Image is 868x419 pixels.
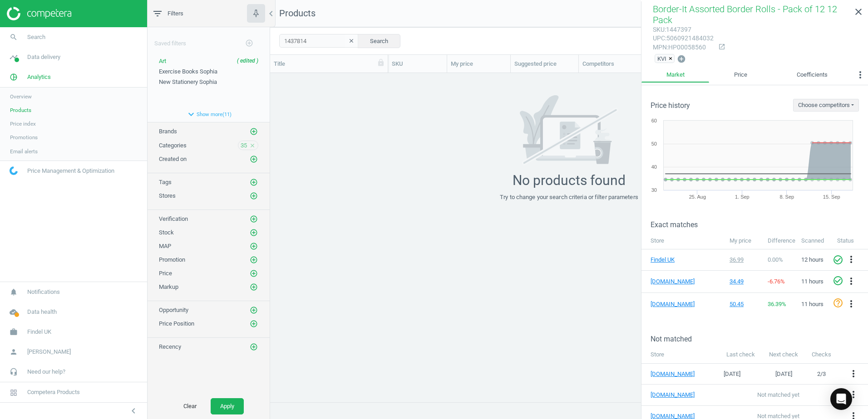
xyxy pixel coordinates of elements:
i: person [5,343,22,361]
i: more_vert [846,298,857,309]
span: Promotion [159,256,185,263]
tspan: 8. Sep [779,194,794,200]
button: Choose competitors [793,99,859,112]
span: Price index [10,120,36,127]
div: Title [274,60,384,68]
i: add_circle_outline [250,306,258,314]
span: Analytics [27,73,51,81]
span: 36.39 % [768,301,786,307]
span: Border-It Assorted Border Rolls - Pack of 12 12 Pack [653,4,837,25]
text: 50 [651,141,657,146]
div: 36.99 [730,256,759,264]
span: Opportunity [159,307,188,313]
div: SKU [392,60,443,68]
i: add_circle_outline [250,256,258,264]
i: chevron_left [266,8,276,19]
i: more_vert [846,254,857,265]
div: : HP00058560 [653,43,714,52]
th: Store [641,346,719,364]
td: Not matched yet [719,385,838,406]
button: more_vert [846,276,857,287]
i: add_circle_outline [250,283,258,291]
button: add_circle_outline [249,214,258,224]
i: add_circle [677,54,686,63]
span: 12 hours [801,256,824,263]
span: Competera Products [27,388,80,396]
text: 40 [651,164,657,170]
button: more_vert [848,389,859,401]
text: 60 [651,118,657,123]
span: Search [27,33,45,41]
div: Suggested price [514,60,575,68]
span: Markup [159,283,178,290]
i: expand_more [186,109,197,120]
span: Brands [159,128,177,135]
img: 7171a7ce662e02b596aeec34d53f281b.svg [503,95,636,166]
i: add_circle_outline [250,155,258,163]
i: more_vert [855,69,866,80]
th: Last check [719,346,762,364]
input: SKU/Title search [279,34,359,48]
div: Saved filters [148,27,270,53]
div: Try to change your search criteria or filter parameters [500,193,638,201]
img: wGWNvw8QSZomAAAAABJRU5ErkJggg== [10,166,18,175]
span: sku [653,26,665,33]
i: add_circle_outline [250,269,258,278]
button: add_circle_outline [249,191,258,200]
a: Market [641,67,709,83]
h3: Exact matches [651,220,868,229]
button: Clear [174,398,206,414]
tspan: 15. Sep [823,194,840,200]
span: Price Position [159,320,194,327]
button: more_vert [846,254,857,266]
span: 0.00 % [768,256,783,263]
tspan: 25. Aug [689,194,706,200]
button: expand_moreShow more(11) [148,107,270,122]
span: Categories [159,142,187,149]
span: [PERSON_NAME] [27,348,71,356]
i: add_circle_outline [250,320,258,328]
span: Tags [159,179,172,185]
span: New Stationery Sophia [159,78,217,85]
th: Next check [762,346,805,364]
i: cloud_done [5,303,22,321]
span: 11 hours [801,278,824,285]
button: add_circle_outline [249,306,258,315]
i: add_circle_outline [250,242,258,250]
i: pie_chart_outlined [5,68,22,86]
span: [DATE] [775,370,792,377]
i: more_vert [848,389,859,400]
div: Open Intercom Messenger [830,388,852,410]
h3: Price history [651,101,690,110]
img: ajHJNr6hYgQAAAAASUVORK5CYII= [7,7,71,20]
i: add_circle_outline [250,215,258,223]
button: add_circle_outline [249,283,258,292]
span: Products [279,8,316,19]
i: close [249,142,256,149]
i: notifications [5,283,22,301]
h3: Not matched [651,335,868,343]
button: Apply [211,398,244,414]
button: add_circle [676,54,686,64]
div: grid [270,73,868,395]
th: Store [641,232,725,249]
i: clear [348,38,355,44]
div: 34.49 [730,278,759,286]
i: timeline [5,49,22,66]
i: search [5,29,22,46]
span: Data delivery [27,53,60,61]
button: Search [358,34,400,48]
button: add_circle_outline [249,228,258,237]
i: check_circle_outline [833,275,843,286]
th: Difference [763,232,797,249]
button: × [669,54,674,63]
span: 11 hours [801,301,824,307]
a: Coefficients [772,67,853,83]
i: check_circle_outline [833,254,843,265]
span: upc [653,34,665,42]
button: add_circle_outline [249,269,258,278]
span: Exercise Books Sophia [159,68,217,75]
i: more_vert [846,276,857,287]
th: Status [833,232,868,249]
i: add_circle_outline [250,343,258,351]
